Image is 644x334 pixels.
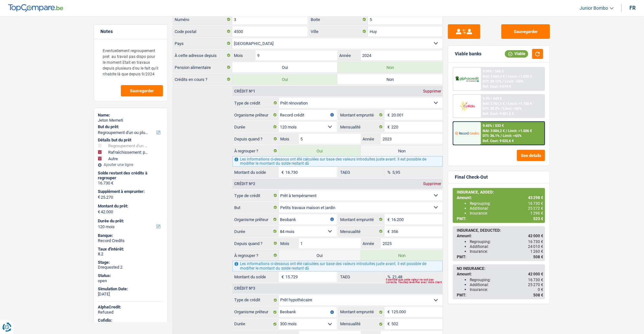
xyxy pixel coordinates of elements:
[483,96,502,101] div: 9.9% | 543 €
[121,85,163,96] button: Sauvegarder
[98,124,162,129] label: But du prêt:
[233,250,279,261] label: À regrouper ?
[233,134,279,144] label: Depuis quand ?
[483,112,514,116] div: Ref. Cost: 9 481,6 €
[483,79,502,83] span: DTI: 39.12%
[385,319,392,329] span: €
[470,287,543,292] div: Insurance:
[233,214,279,225] label: Organisme prêteur
[98,162,164,167] div: Ajouter une ligne
[98,286,164,292] div: Simulation Date:
[381,134,443,144] input: AAAA
[470,201,543,206] div: Regrouping:
[386,280,443,282] div: Il semble que cette valeur ne soit pas correcte. Veuillez revérifier avec votre client.
[457,266,543,271] div: NO INSURANCE:
[339,319,385,329] label: Mensualité
[385,272,393,282] span: %
[8,4,63,12] img: TopCompare Logo
[233,319,279,329] label: Durée
[501,106,502,111] span: /
[457,234,543,238] div: Amount:
[483,124,504,128] div: 9.45% | 533 €
[279,167,286,177] span: €
[528,201,543,206] span: 16 730 €
[98,204,162,209] label: Montant du prêt:
[339,307,385,317] label: Montant emprunté
[299,238,361,249] input: MM
[98,233,164,238] div: Banque:
[339,214,385,225] label: Montant emprunté
[309,14,368,25] label: Boite
[508,129,532,133] span: Limit: >1.506 €
[455,127,479,139] img: Record Credits
[575,3,614,14] a: Junior Bombo
[470,211,543,216] div: Insurance:
[173,38,232,49] label: Pays
[483,129,505,133] span: NAI: 3 004,2 €
[483,84,511,89] div: Ref. Cost: 9 574 €
[580,6,608,11] span: Junior Bombo
[421,89,443,93] div: Supprimer
[528,239,543,244] span: 16 730 €
[98,318,164,323] div: Cofidis:
[457,272,543,276] div: Amount:
[381,238,443,249] input: AAAA
[233,146,279,156] label: À regrouper ?
[470,239,543,244] div: Regrouping:
[506,102,507,106] span: /
[98,247,164,252] div: Taux d'intérêt:
[233,286,257,290] div: Crédit nº3
[385,307,392,317] span: €
[533,293,543,297] span: 508 €
[457,217,543,221] div: PMT:
[233,98,279,108] label: Type de crédit
[528,278,543,282] span: 16 730 €
[517,150,545,161] button: See details
[385,122,392,132] span: €
[361,134,381,144] label: Année
[339,226,385,237] label: Mensualité
[98,273,164,278] div: Status:
[503,106,522,111] span: Limit: <60%
[98,238,164,243] div: Record Credits
[339,272,385,282] label: TAEG
[98,209,100,215] span: €
[130,89,154,93] span: Sauvegarder
[173,26,232,37] label: Code postal
[173,14,232,25] label: Numéro
[233,122,279,132] label: Durée
[421,182,443,186] div: Supprimer
[361,238,381,249] label: Année
[233,238,279,249] label: Depuis quand ?
[98,260,164,265] div: Stage:
[457,228,543,233] div: INSURANCE, DEDUCTED:
[279,134,299,144] label: Mois
[256,50,338,61] input: MM
[98,189,162,194] label: Supplément à emprunter:
[339,122,385,132] label: Mensualité
[533,255,543,259] span: 508 €
[233,182,257,186] div: Crédit nº2
[299,134,361,144] input: MM
[232,74,338,84] label: Oui
[173,74,232,84] label: Crédits en cours ?
[339,167,385,177] label: TAEG
[233,156,443,167] div: Les informations ci-dessous ont été calculées sur base des valeurs introduites juste avant. Il es...
[457,190,543,195] div: INSURANCE, ADDED:
[173,62,232,72] label: Pension alimentaire
[232,62,338,72] label: Oui
[503,134,522,138] span: Limit: <65%
[98,195,100,200] span: €
[385,167,393,177] span: %
[530,211,543,216] span: 1 296 €
[501,24,550,39] button: Sauvegarder
[470,206,543,211] div: Additional:
[538,287,543,292] span: 0 €
[98,218,162,224] label: Durée du prêt:
[232,50,255,61] label: Mois
[483,106,500,111] span: DTI: 38.2%
[233,190,279,201] label: Type de crédit
[98,305,164,310] div: AlphaCredit:
[233,272,279,282] label: Montant du solde
[98,113,164,118] div: Name:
